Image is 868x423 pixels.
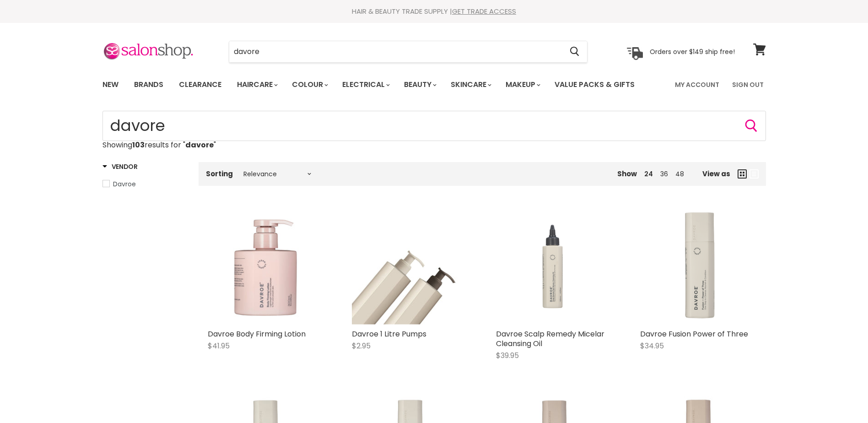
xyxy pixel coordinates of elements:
span: $41.95 [208,341,230,351]
a: Haircare [230,75,283,94]
a: New [96,75,125,94]
img: Davroe Fusion Power of Three [640,208,757,325]
span: Show [617,169,637,179]
p: Orders over $149 ship free! [650,47,735,55]
a: Davroe [102,179,187,189]
a: Makeup [499,75,546,94]
a: Value Packs & Gifts [548,75,642,94]
a: Sign Out [727,75,769,94]
a: Electrical [335,75,395,94]
a: 24 [644,169,653,179]
form: Product [102,111,766,141]
a: My Account [669,75,725,94]
a: Davroe 1 Litre Pumps [352,208,469,325]
a: 48 [675,169,684,179]
a: Davroe Scalp Remedy Micelar Cleansing Oil [496,208,613,325]
div: HAIR & BEAUTY TRADE SUPPLY | [91,7,777,16]
a: Davroe Body Firming Lotion [208,208,324,325]
input: Search [102,111,766,141]
a: Colour [285,75,334,94]
a: Davroe 1 Litre Pumps [352,329,426,339]
span: $39.95 [496,350,519,361]
ul: Main menu [96,71,656,98]
strong: 103 [132,140,145,150]
input: Search [229,41,563,62]
a: Brands [127,75,170,94]
form: Product [229,41,588,63]
a: GET TRADE ACCESS [452,6,516,16]
a: Davroe Body Firming Lotion [208,329,306,339]
a: Skincare [444,75,497,94]
a: Davroe Scalp Remedy Micelar Cleansing Oil [496,329,604,349]
span: View as [702,170,730,178]
nav: Main [91,71,777,98]
span: $34.95 [640,341,664,351]
a: Beauty [397,75,442,94]
a: Davroe Fusion Power of Three [640,329,748,339]
p: Showing results for " " [102,141,766,149]
label: Sorting [206,170,233,178]
button: Search [744,119,759,133]
h3: Vendor [102,162,138,171]
button: Search [563,41,587,62]
span: $2.95 [352,341,371,351]
strong: davore [185,140,214,150]
a: 36 [660,169,668,179]
span: Davroe [113,179,136,189]
a: Clearance [172,75,228,94]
